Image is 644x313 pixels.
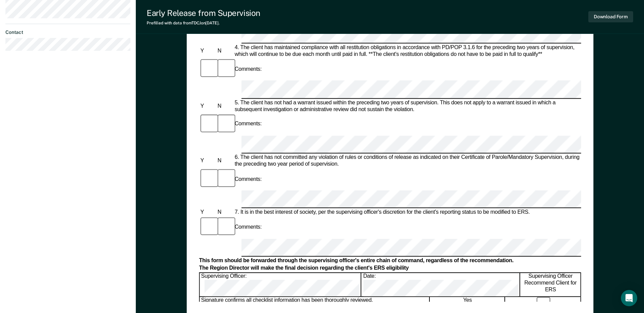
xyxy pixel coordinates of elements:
div: Comments: [233,176,263,183]
div: Open Intercom Messenger [621,290,637,306]
div: Y [199,209,216,216]
div: Comments: [233,224,263,231]
div: Prefilled with data from TDCJ on [DATE] . [147,21,260,25]
div: Date: [362,273,520,296]
div: Supervising Officer Recommend Client for ERS [520,273,581,296]
div: 5. The client has not had a warrant issued within the preceding two years of supervision. This do... [233,99,581,113]
dt: Contact [5,29,130,35]
div: 7. It is in the best interest of society, per the supervising officer's discretion for the client... [233,209,581,216]
div: N [216,48,233,55]
div: N [216,209,233,216]
div: Y [199,103,216,109]
div: Supervising Officer: [200,273,361,296]
button: Download Form [588,11,633,22]
div: 6. The client has not committed any violation of rules or conditions of release as indicated on t... [233,154,581,168]
div: This form should be forwarded through the supervising officer's entire chain of command, regardle... [199,257,581,264]
div: N [216,158,233,164]
div: Early Release from Supervision [147,8,260,18]
div: Comments: [233,66,263,73]
div: N [216,103,233,109]
div: Yes [430,297,505,311]
div: Signature confirms all checklist information has been thoroughly reviewed. [200,297,429,311]
div: The Region Director will make the final decision regarding the client's ERS eligibility [199,265,581,271]
div: Comments: [233,121,263,128]
div: 4. The client has maintained compliance with all restitution obligations in accordance with PD/PO... [233,44,581,58]
div: Y [199,158,216,164]
div: Y [199,48,216,55]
